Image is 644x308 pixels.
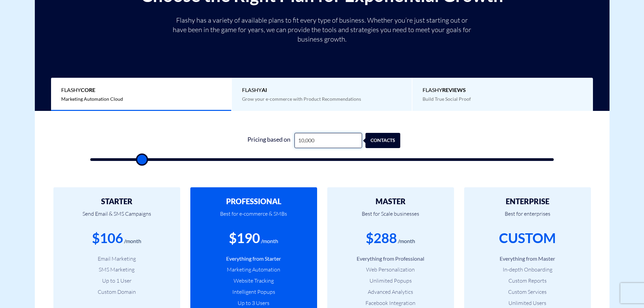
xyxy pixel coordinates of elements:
div: $288 [366,229,397,248]
li: Everything from Starter [200,255,307,263]
p: Send Email & SMS Campaigns [64,206,170,229]
li: Web Personalization [337,266,444,274]
p: Best for e-commerce & SMBs [200,206,307,229]
div: $190 [229,229,260,248]
div: /month [261,237,278,245]
li: Marketing Automation [200,266,307,274]
b: AI [262,87,267,93]
span: Flashy [61,86,221,94]
p: Flashy has a variety of available plans to fit every type of business. Whether you’re just starti... [170,16,474,44]
span: Flashy [423,86,583,94]
div: /month [398,237,415,245]
li: Custom Reports [474,277,581,285]
li: In-depth Onboarding [474,266,581,274]
div: CUSTOM [499,229,556,248]
h2: ENTERPRISE [474,197,581,206]
b: Core [81,87,95,93]
li: Email Marketing [64,255,170,263]
p: Best for enterprises [474,206,581,229]
li: Up to 1 User [64,277,170,285]
div: /month [124,237,141,245]
li: Up to 3 Users [200,299,307,307]
div: Pricing based on [244,133,294,148]
div: contacts [371,133,405,148]
span: Flashy [242,86,402,94]
h2: STARTER [64,197,170,206]
li: Custom Domain [64,288,170,296]
li: Advanced Analytics [337,288,444,296]
li: Everything from Professional [337,255,444,263]
p: Best for Scale businesses [337,206,444,229]
b: REVIEWS [442,87,466,93]
span: Grow your e-commerce with Product Recommendations [242,96,361,102]
li: Unlimited Popups [337,277,444,285]
li: Custom Services [474,288,581,296]
span: Build True Social Proof [423,96,471,102]
li: Website Tracking [200,277,307,285]
li: Facebook Integration [337,299,444,307]
li: Intelligent Popups [200,288,307,296]
li: Everything from Master [474,255,581,263]
li: Unlimited Users [474,299,581,307]
h2: MASTER [337,197,444,206]
li: SMS Marketing [64,266,170,274]
h2: PROFESSIONAL [200,197,307,206]
span: Marketing Automation Cloud [61,96,123,102]
div: $106 [92,229,123,248]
